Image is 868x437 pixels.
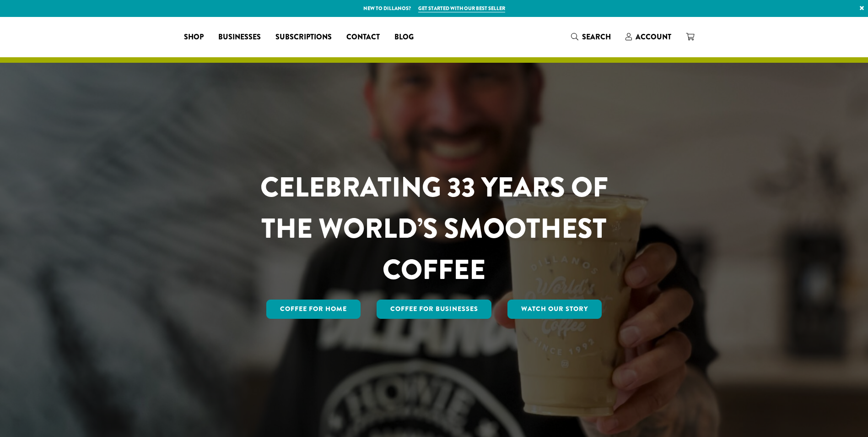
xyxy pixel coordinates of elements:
a: Coffee for Home [266,300,361,319]
a: Coffee For Businesses [377,300,492,319]
span: Account [636,32,671,42]
span: Businesses [218,32,261,43]
span: Contact [346,32,380,43]
a: Watch Our Story [507,300,602,319]
a: Get started with our best seller [418,5,505,12]
span: Subscriptions [275,32,332,43]
a: Shop [177,30,211,44]
span: Search [582,32,611,42]
span: Shop [184,32,204,43]
span: Blog [394,32,414,43]
a: Search [564,29,618,44]
h1: CELEBRATING 33 YEARS OF THE WORLD’S SMOOTHEST COFFEE [233,167,635,290]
